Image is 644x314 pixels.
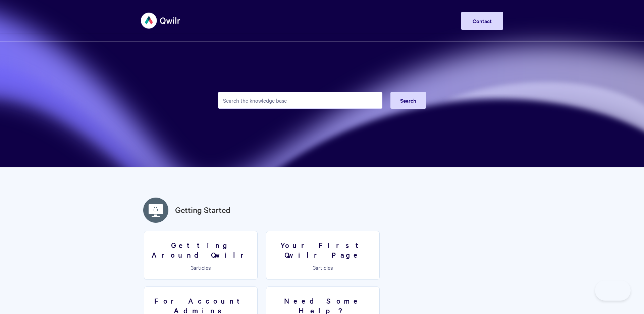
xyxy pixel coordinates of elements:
[218,92,382,109] input: Search the knowledge base
[270,240,375,259] h3: Your First Qwilr Page
[313,264,316,271] span: 3
[390,92,426,109] button: Search
[148,264,253,270] p: articles
[461,12,503,30] a: Contact
[148,240,253,259] h3: Getting Around Qwilr
[191,264,194,271] span: 3
[141,8,181,33] img: Qwilr Help Center
[175,204,230,216] a: Getting Started
[400,97,416,104] span: Search
[144,231,258,280] a: Getting Around Qwilr 3articles
[266,231,380,280] a: Your First Qwilr Page 3articles
[270,264,375,270] p: articles
[595,280,631,301] iframe: Toggle Customer Support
